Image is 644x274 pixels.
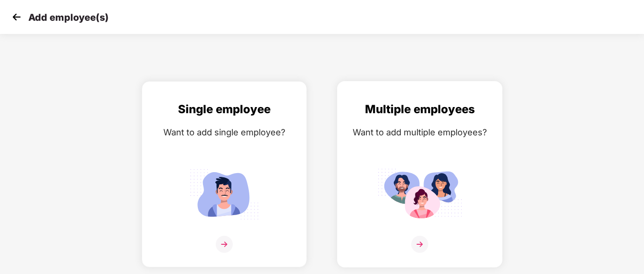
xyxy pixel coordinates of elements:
[152,100,297,118] div: Single employee
[347,125,492,139] div: Want to add multiple employees?
[9,10,24,24] img: svg+xml;base64,PHN2ZyB4bWxucz0iaHR0cDovL3d3dy53My5vcmcvMjAwMC9zdmciIHdpZHRoPSIzMCIgaGVpZ2h0PSIzMC...
[347,100,492,118] div: Multiple employees
[152,125,297,139] div: Want to add single employee?
[216,236,233,253] img: svg+xml;base64,PHN2ZyB4bWxucz0iaHR0cDovL3d3dy53My5vcmcvMjAwMC9zdmciIHdpZHRoPSIzNiIgaGVpZ2h0PSIzNi...
[377,165,462,224] img: svg+xml;base64,PHN2ZyB4bWxucz0iaHR0cDovL3d3dy53My5vcmcvMjAwMC9zdmciIGlkPSJNdWx0aXBsZV9lbXBsb3llZS...
[28,12,109,23] p: Add employee(s)
[411,236,428,253] img: svg+xml;base64,PHN2ZyB4bWxucz0iaHR0cDovL3d3dy53My5vcmcvMjAwMC9zdmciIHdpZHRoPSIzNiIgaGVpZ2h0PSIzNi...
[182,165,267,224] img: svg+xml;base64,PHN2ZyB4bWxucz0iaHR0cDovL3d3dy53My5vcmcvMjAwMC9zdmciIGlkPSJTaW5nbGVfZW1wbG95ZWUiIH...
